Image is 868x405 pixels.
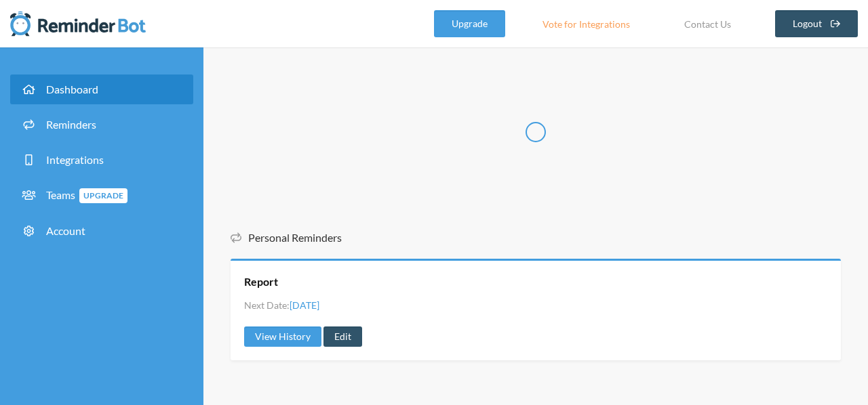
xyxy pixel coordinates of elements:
[231,230,841,245] h5: Personal Reminders
[10,180,193,211] a: TeamsUpgrade
[10,74,193,104] a: Dashboard
[46,224,85,237] span: Account
[526,10,647,37] a: Vote for Integrations
[10,145,193,175] a: Integrations
[775,10,859,37] a: Logout
[244,274,278,289] a: Report
[434,10,505,37] a: Upgrade
[46,188,127,201] span: Teams
[46,153,104,166] span: Integrations
[10,10,146,37] img: Reminder Bot
[79,188,127,203] span: Upgrade
[244,326,321,347] a: View History
[290,299,319,311] span: [DATE]
[667,10,748,37] a: Contact Us
[46,83,98,95] span: Dashboard
[10,110,193,140] a: Reminders
[323,326,362,347] a: Edit
[244,298,319,312] li: Next Date:
[46,118,96,131] span: Reminders
[10,216,193,246] a: Account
